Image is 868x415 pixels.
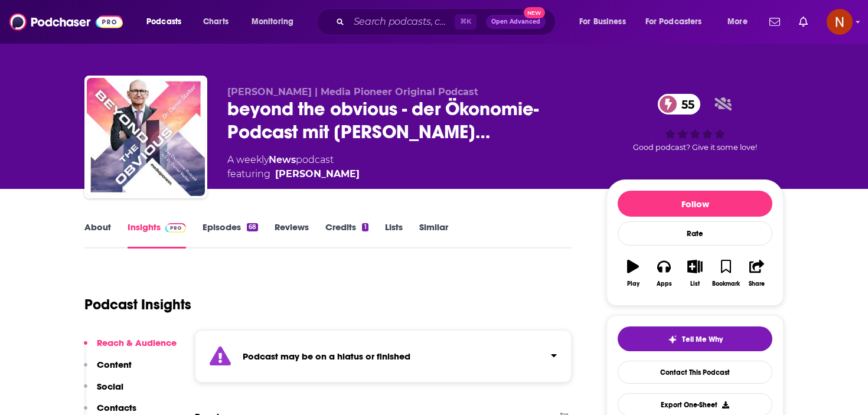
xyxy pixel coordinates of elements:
[252,14,293,30] span: Monitoring
[146,14,181,30] span: Podcasts
[243,12,309,31] button: open menu
[742,252,772,295] button: Share
[645,14,702,30] span: For Podcasters
[97,359,132,370] p: Content
[524,7,545,18] span: New
[385,221,403,249] a: Lists
[203,14,229,30] span: Charts
[491,19,540,25] span: Open Advanced
[227,86,478,97] span: [PERSON_NAME] | Media Pioneer Original Podcast
[247,223,258,231] div: 68
[227,167,360,181] span: featuring
[648,252,679,295] button: Apps
[633,143,757,152] span: Good podcast? Give it some love!
[765,12,785,32] a: Show notifications dropdown
[680,252,710,295] button: List
[84,337,177,359] button: Reach & Audience
[165,223,186,233] img: Podchaser Pro
[827,9,853,35] img: User Profile
[827,9,853,35] span: Logged in as AdelNBM
[97,337,177,348] p: Reach & Audience
[362,223,368,231] div: 1
[727,14,748,30] span: More
[638,12,719,31] button: open menu
[670,94,700,115] span: 55
[618,361,772,384] a: Contact This Podcast
[712,280,740,287] div: Bookmark
[138,12,197,31] button: open menu
[349,12,455,31] input: Search podcasts, credits, & more...
[87,78,205,196] img: beyond the obvious - der Ökonomie-Podcast mit Dr. Daniel Stelter
[618,252,648,295] button: Play
[195,330,572,383] section: Click to expand status details
[84,381,123,403] button: Social
[243,351,410,362] strong: Podcast may be on a hiatus or finished
[84,221,111,249] a: About
[275,167,360,181] div: [PERSON_NAME]
[269,154,296,165] a: News
[794,12,812,32] a: Show notifications dropdown
[657,280,672,287] div: Apps
[606,86,784,160] div: 55Good podcast? Give it some love!
[419,221,448,249] a: Similar
[486,15,546,29] button: Open AdvancedNew
[618,326,772,351] button: tell me why sparkleTell Me Why
[571,12,641,31] button: open menu
[668,335,677,344] img: tell me why sparkle
[455,14,477,30] span: ⌘ K
[658,94,700,115] a: 55
[9,11,123,33] img: Podchaser - Follow, Share and Rate Podcasts
[618,191,772,217] button: Follow
[627,280,639,287] div: Play
[827,9,853,35] button: Show profile menu
[128,221,186,249] a: InsightsPodchaser Pro
[690,280,700,287] div: List
[203,221,258,249] a: Episodes68
[719,12,762,31] button: open menu
[97,402,136,413] p: Contacts
[97,381,123,392] p: Social
[325,221,368,249] a: Credits1
[749,280,765,287] div: Share
[579,14,626,30] span: For Business
[328,8,567,35] div: Search podcasts, credits, & more...
[195,12,236,31] a: Charts
[682,335,723,344] span: Tell Me Why
[84,296,191,313] h1: Podcast Insights
[618,221,772,246] div: Rate
[710,252,741,295] button: Bookmark
[227,153,360,181] div: A weekly podcast
[275,221,309,249] a: Reviews
[84,359,132,381] button: Content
